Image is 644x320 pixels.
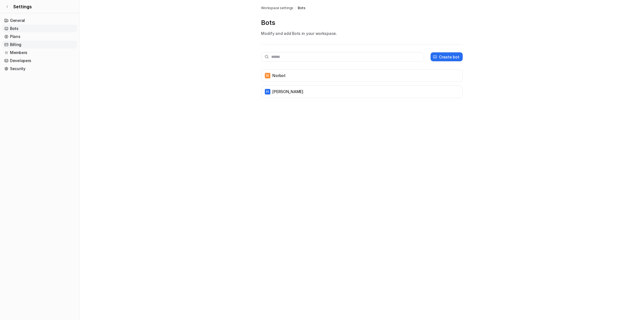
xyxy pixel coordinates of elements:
[431,52,462,61] button: Create bot
[2,41,77,48] a: Billing
[265,73,270,78] span: N
[273,89,303,94] p: [PERSON_NAME]
[261,18,463,27] p: Bots
[2,33,77,40] a: Plans
[2,25,77,32] a: Bots
[261,30,463,36] p: Modify and add Bots in your workspace.
[433,55,437,59] img: create
[295,6,296,11] span: /
[273,73,286,78] p: Norbot
[298,6,306,11] a: Bots
[13,3,32,10] span: Settings
[2,65,77,73] a: Security
[439,54,459,60] p: Create bot
[2,17,77,24] a: General
[261,6,294,11] a: Workspace settings
[2,57,77,65] a: Developers
[265,89,270,94] span: H
[2,49,77,57] a: Members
